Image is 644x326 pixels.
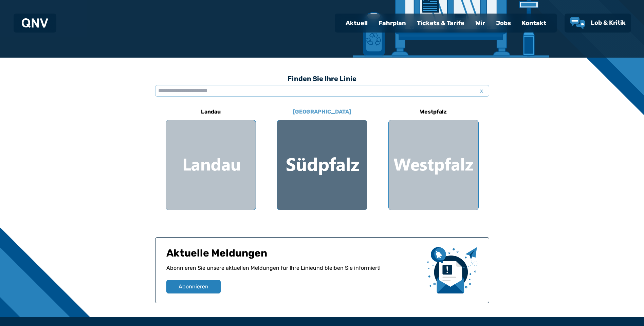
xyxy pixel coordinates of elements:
a: Wir [470,14,491,32]
a: [GEOGRAPHIC_DATA] Region Südpfalz [277,104,367,210]
img: newsletter [427,247,478,293]
span: x [477,87,486,95]
p: Abonnieren Sie unsere aktuellen Meldungen für Ihre Linie und bleiben Sie informiert! [166,264,422,280]
span: Lob & Kritik [591,19,626,26]
a: Aktuell [340,14,373,32]
a: Kontakt [516,14,552,32]
h3: Finden Sie Ihre Linie [155,71,489,86]
img: QNV Logo [22,18,48,28]
a: Westpfalz Region Westpfalz [388,104,479,210]
a: Jobs [491,14,516,32]
a: QNV Logo [22,16,48,30]
h6: Westpfalz [417,106,449,117]
h6: Landau [198,106,223,117]
a: Fahrplan [373,14,411,32]
h1: Aktuelle Meldungen [166,247,422,264]
span: Abonnieren [179,283,208,291]
h6: [GEOGRAPHIC_DATA] [290,106,354,117]
a: Lob & Kritik [570,17,626,29]
a: Tickets & Tarife [411,14,470,32]
a: Landau Region Landau [166,104,256,210]
button: Abonnieren [166,280,221,293]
